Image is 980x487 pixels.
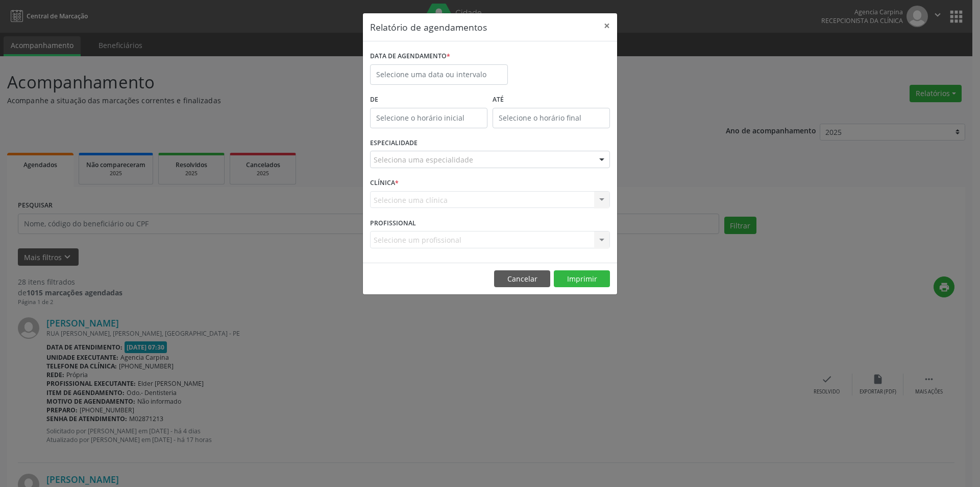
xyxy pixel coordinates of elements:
label: PROFISSIONAL [370,215,416,231]
span: Seleciona uma especialidade [374,154,473,165]
input: Selecione o horário inicial [370,108,487,128]
button: Close [597,13,617,38]
label: ESPECIALIDADE [370,135,418,151]
input: Selecione o horário final [493,108,610,128]
input: Selecione uma data ou intervalo [370,64,508,85]
label: De [370,92,487,108]
h5: Relatório de agendamentos [370,20,487,34]
label: CLÍNICA [370,175,399,191]
label: DATA DE AGENDAMENTO [370,49,450,64]
button: Imprimir [554,270,610,288]
label: ATÉ [493,92,610,108]
button: Cancelar [494,270,550,288]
